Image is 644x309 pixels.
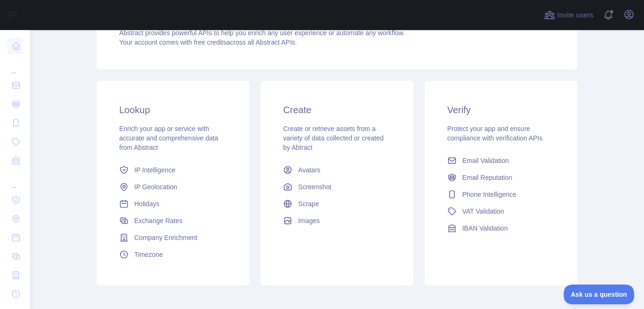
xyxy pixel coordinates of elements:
[298,182,331,192] span: Screenshot
[462,173,513,182] span: Email Reputation
[557,10,593,21] span: Invite users
[119,29,405,37] span: Abstract provides powerful APIs to help you enrich any user experience or automate any workflow.
[279,162,394,178] a: Avatars
[279,178,394,195] a: Screenshot
[119,39,297,46] span: Your account comes with across all Abstract APIs.
[298,165,320,175] span: Avatars
[462,190,516,199] span: Phone Intelligence
[283,125,383,151] span: Create or retrieve assets from a variety of data collected or created by Abtract
[444,152,559,169] a: Email Validation
[115,246,230,263] a: Timezone
[119,125,218,151] span: Enrich your app or service with accurate and comprehensive data from Abstract
[115,212,230,229] a: Exchange Rates
[447,103,555,116] h3: Verify
[444,169,559,186] a: Email Reputation
[564,285,635,304] iframe: Toggle Customer Support
[462,156,509,165] span: Email Validation
[134,165,176,175] span: IP Intelligence
[194,39,226,46] span: free credits
[8,171,23,190] div: ...
[542,8,595,23] button: Invite users
[134,216,183,225] span: Exchange Rates
[462,207,504,216] span: VAT Validation
[462,224,508,233] span: IBAN Validation
[115,178,230,195] a: IP Geolocation
[298,216,320,225] span: Images
[119,103,227,116] h3: Lookup
[279,212,394,229] a: Images
[115,162,230,178] a: IP Intelligence
[134,199,160,209] span: Holidays
[134,250,163,259] span: Timezone
[447,125,543,142] span: Protect your app and ensure compliance with verification APIs
[134,233,198,242] span: Company Enrichment
[444,203,559,220] a: VAT Validation
[283,103,391,116] h3: Create
[298,199,319,209] span: Scrape
[444,186,559,203] a: Phone Intelligence
[279,195,394,212] a: Scrape
[134,182,177,192] span: IP Geolocation
[115,195,230,212] a: Holidays
[8,56,23,75] div: ...
[444,220,559,237] a: IBAN Validation
[115,229,230,246] a: Company Enrichment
